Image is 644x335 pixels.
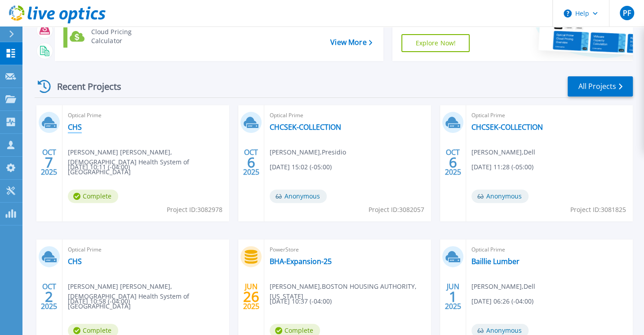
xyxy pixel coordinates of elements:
div: OCT 2025 [444,146,461,179]
a: CHS [68,123,82,132]
span: Optical Prime [270,110,426,120]
div: JUN 2025 [242,280,259,313]
span: 1 [449,293,457,300]
span: [PERSON_NAME] , Presidio [270,147,346,157]
span: 26 [243,293,259,300]
span: Complete [68,190,118,203]
span: [PERSON_NAME] , Dell [471,282,535,291]
span: Project ID: 3082057 [369,205,424,215]
span: Anonymous [270,190,327,203]
span: [PERSON_NAME] , BOSTON HOUSING AUTHORITY, [US_STATE] [270,282,431,301]
span: [PERSON_NAME] [PERSON_NAME] , [DEMOGRAPHIC_DATA] Health System of [GEOGRAPHIC_DATA] [68,282,229,311]
div: OCT 2025 [242,146,259,179]
a: CHCSEK-COLLECTION [471,123,543,132]
div: OCT 2025 [40,280,58,313]
div: OCT 2025 [40,146,58,179]
span: [DATE] 11:28 (-05:00) [471,162,533,172]
span: [DATE] 10:58 (-04:00) [68,296,130,306]
a: CHS [68,257,82,266]
span: 6 [449,159,457,166]
span: PowerStore [270,245,426,255]
span: Optical Prime [68,110,224,120]
span: 2 [45,293,53,300]
span: Anonymous [471,190,529,203]
a: BHA-Expansion-25 [270,257,332,266]
span: Project ID: 3082978 [167,205,222,215]
span: [PERSON_NAME] [PERSON_NAME] , [DEMOGRAPHIC_DATA] Health System of [GEOGRAPHIC_DATA] [68,147,229,177]
span: PF [622,9,631,17]
a: All Projects [568,76,633,97]
span: [DATE] 10:37 (-04:00) [270,296,332,306]
span: 6 [247,159,255,166]
span: [DATE] 15:02 (-05:00) [270,162,332,172]
span: Optical Prime [471,245,627,255]
div: Cloud Pricing Calculator [87,27,153,45]
span: Project ID: 3081825 [570,205,626,215]
a: Cloud Pricing Calculator [63,25,155,48]
span: 7 [45,159,53,166]
span: Optical Prime [68,245,224,255]
span: [DATE] 06:26 (-04:00) [471,296,533,306]
span: [PERSON_NAME] , Dell [471,147,535,157]
div: Recent Projects [35,75,133,97]
a: Explore Now! [401,34,470,52]
div: JUN 2025 [444,280,461,313]
a: CHCSEK-COLLECTION [270,123,341,132]
a: View More [330,38,372,47]
a: Baillie Lumber [471,257,520,266]
span: [DATE] 10:11 (-04:00) [68,162,130,172]
span: Optical Prime [471,110,627,120]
